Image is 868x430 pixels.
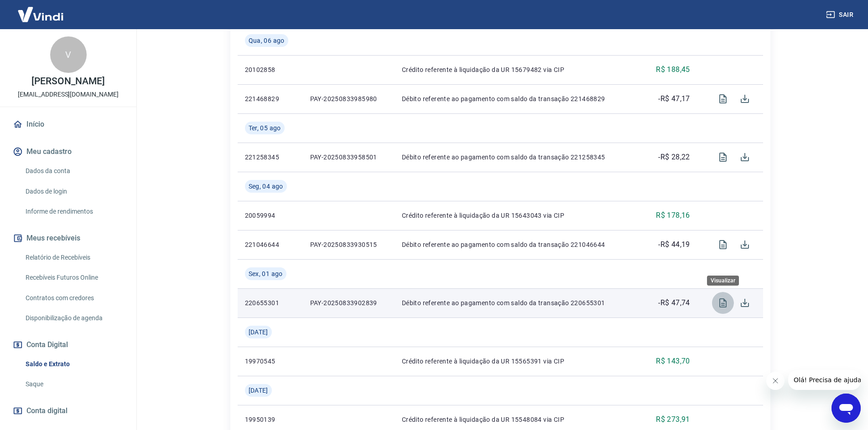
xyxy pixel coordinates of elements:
[22,309,125,328] a: Disponibilização de agenda
[249,386,268,395] span: [DATE]
[18,90,119,99] p: [EMAIL_ADDRESS][DOMAIN_NAME]
[658,93,690,104] p: -R$ 47,17
[11,228,125,248] button: Meus recebíveis
[734,234,756,256] span: Download
[249,123,281,133] span: Ter, 05 ago
[11,335,125,355] button: Conta Digital
[22,375,125,394] a: Saque
[712,146,734,168] span: Visualizar
[249,36,285,45] span: Qua, 06 ago
[658,297,690,308] p: -R$ 47,74
[658,239,690,250] p: -R$ 44,19
[402,357,633,366] p: Crédito referente à liquidação da UR 15565391 via CIP
[402,298,633,307] p: Débito referente ao pagamento com saldo da transação 220655301
[249,269,283,278] span: Sex, 01 ago
[11,142,125,162] button: Meu cadastro
[656,210,690,221] p: R$ 178,16
[11,114,125,134] a: Início
[50,36,87,73] div: V
[310,298,387,307] p: PAY-20250833902839
[22,162,125,180] a: Dados da conta
[402,240,633,249] p: Débito referente ao pagamento com saldo da transação 221046644
[31,77,104,86] p: [PERSON_NAME]
[245,415,296,424] p: 19950139
[824,6,857,23] button: Sair
[245,357,296,366] p: 19970545
[249,182,283,191] span: Seg, 04 ago
[402,65,633,74] p: Crédito referente à liquidação da UR 15679482 via CIP
[734,88,756,110] span: Download
[734,146,756,168] span: Download
[832,394,861,423] iframe: Botão para abrir a janela de mensagens
[310,94,387,103] p: PAY-20250833985980
[245,240,296,249] p: 221046644
[245,65,296,74] p: 20102858
[26,404,68,417] span: Conta digital
[310,240,387,249] p: PAY-20250833930515
[402,415,633,424] p: Crédito referente à liquidação da UR 15548084 via CIP
[402,153,633,162] p: Débito referente ao pagamento com saldo da transação 221258345
[22,355,125,374] a: Saldo e Extrato
[5,6,77,14] span: Olá! Precisa de ajuda?
[11,401,125,421] a: Conta digital
[22,248,125,267] a: Relatório de Recebíveis
[656,356,690,367] p: R$ 143,70
[249,328,268,337] span: [DATE]
[245,211,296,220] p: 20059994
[402,211,633,220] p: Crédito referente à liquidação da UR 15643043 via CIP
[656,414,690,425] p: R$ 273,91
[11,0,70,28] img: Vindi
[734,292,756,314] span: Download
[22,268,125,287] a: Recebíveis Futuros Online
[245,153,296,162] p: 221258345
[658,152,690,163] p: -R$ 28,22
[788,370,861,390] iframe: Mensagem da empresa
[712,292,734,314] span: Visualizar
[22,182,125,201] a: Dados de login
[712,88,734,110] span: Visualizar
[245,94,296,103] p: 221468829
[712,234,734,256] span: Visualizar
[402,94,633,103] p: Débito referente ao pagamento com saldo da transação 221468829
[245,298,296,307] p: 220655301
[766,372,785,390] iframe: Fechar mensagem
[22,202,125,221] a: Informe de rendimentos
[707,276,739,286] div: Visualizar
[22,289,125,307] a: Contratos com credores
[656,64,690,75] p: R$ 188,45
[310,153,387,162] p: PAY-20250833958501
